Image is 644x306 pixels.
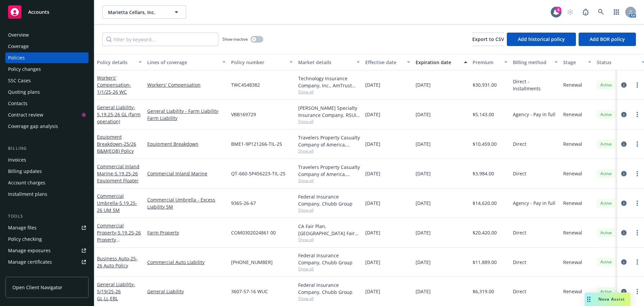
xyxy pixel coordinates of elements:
[416,81,431,88] span: [DATE]
[363,54,413,70] button: Effective date
[513,140,526,147] span: Direct
[231,59,285,66] div: Policy number
[620,81,628,89] a: circleInformation
[473,229,497,236] span: $20,420.00
[563,170,582,177] span: Renewal
[298,104,360,119] div: [PERSON_NAME] Specialty Insurance Company, RSUI Group, CRC Group
[563,229,582,236] span: Renewal
[620,288,628,296] a: circleInformation
[298,59,353,66] div: Market details
[102,5,186,19] button: Marietta Cellars, Inc.
[585,293,630,306] button: Nova Assist
[563,259,582,266] span: Renewal
[473,59,500,66] div: Premium
[5,166,89,177] a: Billing updates
[633,81,641,89] a: more
[555,7,561,13] div: 6
[5,75,89,86] a: SSC Cases
[5,257,89,267] a: Manage certificates
[5,110,89,120] a: Contract review
[413,54,470,70] button: Expiration date
[365,140,380,147] span: [DATE]
[620,170,628,178] a: circleInformation
[8,155,26,165] div: Invoices
[5,177,89,188] a: Account charges
[510,54,560,70] button: Billing method
[97,222,141,257] a: Commercial Property
[231,140,282,147] span: BME1-9P121266-TIL-25
[97,281,135,302] span: - 5/19/25-26 GL,LL,EBL
[97,193,137,213] a: Commercial Umbrella
[507,33,576,46] button: Add historical policy
[298,237,360,243] span: Show all
[416,259,431,266] span: [DATE]
[513,59,550,66] div: Billing method
[97,104,141,125] span: - 5.19.25-26 GL (farm operation)
[473,140,497,147] span: $10,459.00
[365,229,380,236] span: [DATE]
[470,54,510,70] button: Premium
[513,170,526,177] span: Direct
[513,200,555,207] span: Agency - Pay in full
[8,110,43,120] div: Contract review
[8,41,29,52] div: Coverage
[5,213,89,220] div: Tools
[298,193,360,207] div: Federal Insurance Company, Chubb Group
[594,5,608,19] a: Search
[5,245,89,256] a: Manage exposures
[97,134,136,154] a: Equipment Breakdown
[147,81,226,88] a: Workers' Compensation
[147,196,226,210] a: Commercial Umbrella - Excess Liability 5M
[97,104,141,125] a: General Liability
[147,259,226,266] a: Commercial Auto Liability
[8,75,31,86] div: SSC Cases
[563,140,582,147] span: Renewal
[231,229,276,236] span: COM0302024861 00
[473,111,494,118] span: $5,143.00
[473,288,494,295] span: $6,319.00
[579,33,636,46] button: Add BOR policy
[298,164,360,178] div: Travelers Property Casualty Company of America, Travelers Insurance
[365,81,380,88] span: [DATE]
[97,75,131,95] a: Workers' Compensation
[298,178,360,183] span: Show all
[97,255,138,269] a: Business Auto
[5,64,89,75] a: Policy changes
[599,141,613,147] span: Active
[231,81,260,88] span: TWC4548382
[560,54,594,70] button: Stage
[231,259,273,266] span: [PHONE_NUMBER]
[473,200,497,207] span: $14,620.00
[597,59,638,66] div: Status
[147,59,218,66] div: Lines of coverage
[5,52,89,63] a: Policies
[8,189,47,200] div: Installment plans
[231,288,268,295] span: 3607-57-16 WUC
[8,257,52,267] div: Manage certificates
[298,266,360,272] span: Show all
[228,54,296,70] button: Policy number
[8,87,40,97] div: Quoting plans
[513,78,558,92] span: Direct - Installments
[231,200,256,207] span: 9365-26-67
[94,54,145,70] button: Policy details
[473,259,497,266] span: $11,889.00
[222,36,248,42] span: Show inactive
[231,111,256,118] span: VBB169729
[563,288,582,295] span: Renewal
[416,170,431,177] span: [DATE]
[513,259,526,266] span: Direct
[8,30,29,40] div: Overview
[585,293,593,306] div: Drag to move
[5,3,89,21] a: Accounts
[5,222,89,233] a: Manage files
[145,54,228,70] button: Lines of coverage
[472,33,504,46] button: Export to CSV
[563,200,582,207] span: Renewal
[5,189,89,200] a: Installment plans
[599,289,613,295] span: Active
[102,33,218,46] input: Filter by keyword...
[298,207,360,213] span: Show all
[599,259,613,265] span: Active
